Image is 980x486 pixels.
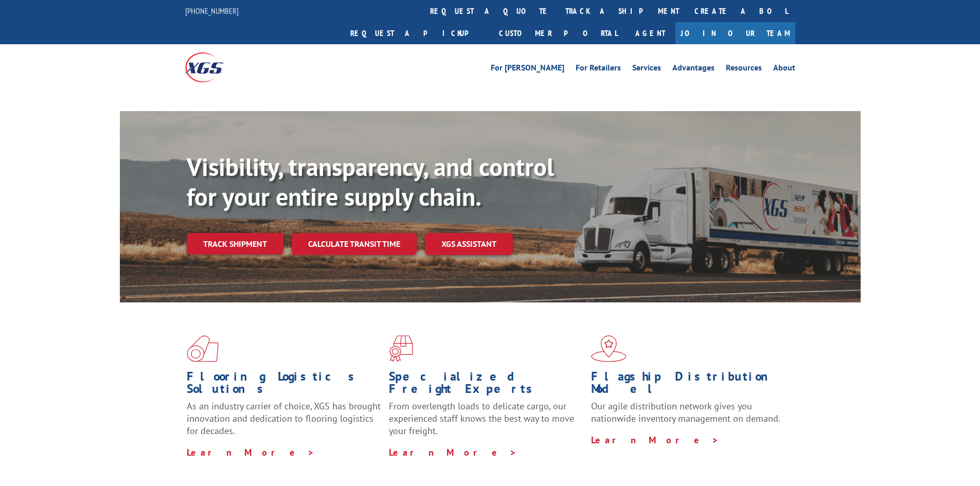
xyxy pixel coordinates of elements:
span: Our agile distribution network gives you nationwide inventory management on demand. [591,400,780,424]
span: As an industry carrier of choice, XGS has brought innovation and dedication to flooring logistics... [187,400,381,437]
a: Learn More > [389,446,517,458]
a: For Retailers [576,64,621,75]
a: Agent [625,22,675,44]
a: Resources [726,64,762,75]
a: Calculate transit time [292,233,417,255]
a: Join Our Team [675,22,795,44]
h1: Specialized Freight Experts [389,370,583,400]
h1: Flooring Logistics Solutions [187,370,381,400]
img: xgs-icon-focused-on-flooring-red [389,335,413,362]
b: Visibility, transparency, and control for your entire supply chain. [187,151,554,212]
a: Advantages [672,64,715,75]
a: Request a pickup [343,22,491,44]
a: For [PERSON_NAME] [491,64,564,75]
a: Customer Portal [491,22,625,44]
img: xgs-icon-flagship-distribution-model-red [591,335,627,362]
a: About [773,64,795,75]
a: Services [632,64,661,75]
a: Track shipment [187,233,283,255]
a: [PHONE_NUMBER] [185,6,239,16]
img: xgs-icon-total-supply-chain-intelligence-red [187,335,219,362]
a: Learn More > [187,446,315,458]
h1: Flagship Distribution Model [591,370,786,400]
a: XGS ASSISTANT [425,233,513,255]
a: Learn More > [591,434,719,446]
p: From overlength loads to delicate cargo, our experienced staff knows the best way to move your fr... [389,400,583,446]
